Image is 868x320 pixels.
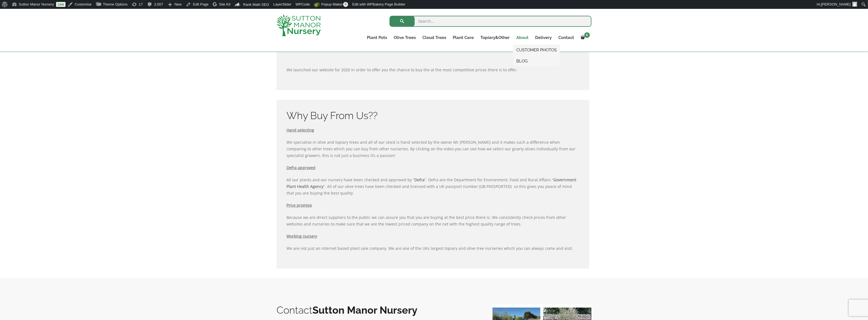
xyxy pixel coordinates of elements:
a: Delivery [532,34,555,41]
span: We launched our website for 2020 in order to offer you the chance to buy the at the most competit... [286,67,517,72]
span: We are not just an internet based plant sale company. We are one of the UKs largest topiary and o... [286,246,573,251]
span: [PERSON_NAME] [821,2,851,6]
b: Price promise [286,203,312,208]
b: Defra [414,177,425,182]
a: Live [56,2,65,7]
h2: Contact [277,304,481,316]
a: 6 [577,34,591,41]
a: Contact [555,34,577,41]
span: Because we are direct suppliers to the public we can assure you that you are buying at the best p... [286,215,566,227]
a: CUSTOMER PHOTOS [513,46,560,54]
b: Working nursery [286,234,317,239]
span: We specialise in olive and topiary trees and all of our stock is hand selected by the owner Mr [P... [286,140,575,158]
b: Defra approved [286,165,315,170]
a: Olive Trees [390,34,419,41]
a: Plant Care [449,34,477,41]
h2: Why Buy From Us?? [286,110,579,121]
a: Plant Pots [364,34,390,41]
a: Topiary&Other [477,34,513,41]
span: are the Department for Environment, Food and Rural Affairs “ ”. All of our olive trees have been ... [286,177,576,196]
span: 6 [584,32,590,38]
b: Hand selecting [286,127,314,133]
input: Search... [390,16,591,27]
span: Site Kit [219,2,230,6]
span: 0 [343,2,348,7]
a: About [513,34,532,41]
a: Cloud Trees [419,34,449,41]
span: Rank Math SEO [243,2,269,7]
span: All our plants and our nursery have been checked and approved by “ ”. Defra [286,177,438,182]
b: Sutton Manor Nursery [312,304,417,316]
img: logo [277,14,321,36]
a: BLOG [513,57,560,65]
